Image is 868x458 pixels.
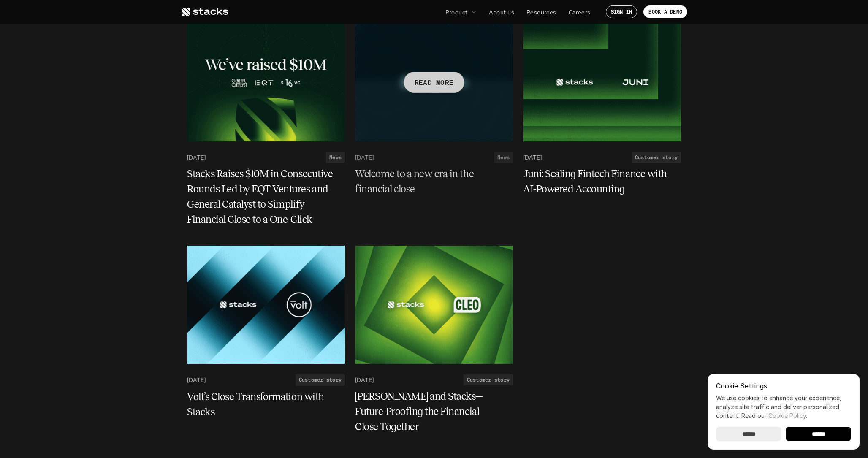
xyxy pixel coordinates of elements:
a: SIGN IN [606,5,637,18]
p: [DATE] [355,154,374,161]
a: [DATE]Customer story [523,152,681,163]
h2: News [329,154,342,160]
h2: Customer story [635,154,678,160]
a: Welcome to a new era in the financial close [355,166,513,197]
a: Stacks Raises $10M in Consecutive Rounds Led by EQT Ventures and General Catalyst to Simplify Fin... [187,166,345,227]
a: Juni: Scaling Fintech Finance with AI-Powered Accounting [523,166,681,197]
a: READ MORE [355,23,513,141]
img: Teal Flower [523,23,681,141]
h5: Stacks Raises $10M in Consecutive Rounds Led by EQT Ventures and General Catalyst to Simplify Fin... [187,166,335,227]
h5: Welcome to a new era in the financial close [355,166,503,197]
p: Cookie Settings [716,382,851,389]
span: Read our . [741,412,807,419]
a: [PERSON_NAME] and Stacks—Future-Proofing the Financial Close Together [355,389,513,435]
h5: [PERSON_NAME] and Stacks—Future-Proofing the Financial Close Together [355,389,503,435]
h5: Juni: Scaling Fintech Finance with AI-Powered Accounting [523,166,671,197]
p: [DATE] [187,377,206,384]
a: [DATE]Customer story [187,374,345,385]
p: SIGN IN [611,9,632,15]
a: Resources [521,4,561,19]
p: [DATE] [187,154,206,161]
a: BOOK A DEMO [643,5,687,18]
p: READ MORE [415,76,454,88]
p: BOOK A DEMO [648,9,682,15]
a: Volt’s Close Transformation with Stacks [187,389,345,420]
h2: Customer story [467,377,510,383]
p: We use cookies to enhance your experience, analyze site traffic and deliver personalized content. [716,393,851,420]
a: Cookie Policy [768,412,806,419]
a: [DATE]Customer story [355,374,513,385]
a: Careers [564,4,596,19]
p: Product [445,8,468,16]
a: [DATE]News [355,152,513,163]
p: Resources [526,8,556,16]
h2: News [497,154,510,160]
a: About us [484,4,519,19]
h2: Customer story [299,377,342,383]
a: [DATE]News [187,152,345,163]
p: [DATE] [355,377,374,384]
h5: Volt’s Close Transformation with Stacks [187,389,335,420]
p: [DATE] [523,154,542,161]
p: Careers [569,8,591,16]
p: About us [489,8,514,16]
a: Privacy Policy [127,38,163,45]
